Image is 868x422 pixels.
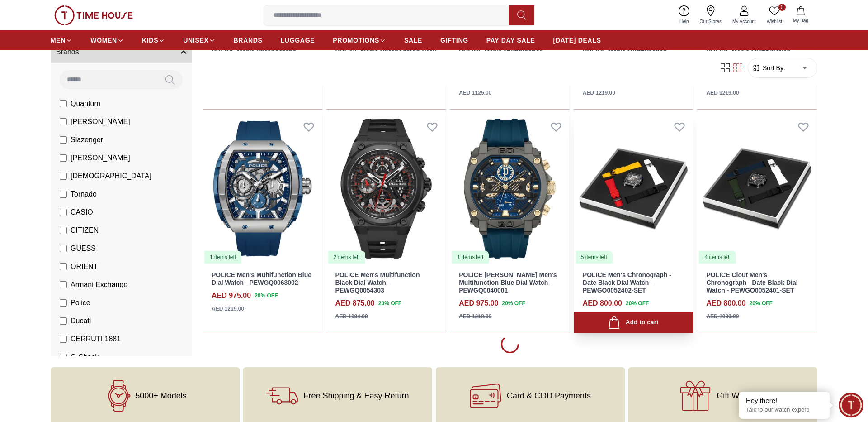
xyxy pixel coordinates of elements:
[60,136,67,144] input: Slazenger
[717,391,766,400] span: Gift Wrapping
[486,36,535,45] span: PAY DAY SALE
[574,113,693,264] a: POLICE Men's Chronograph - Date Black Dial Watch - PEWGO0052402-SET5 items left
[502,299,525,307] span: 20 % OFF
[71,261,98,272] span: ORIENT
[333,36,379,45] span: PROMOTIONS
[203,113,322,264] a: POLICE Men's Multifunction Blue Dial Watch - PEWGQ00630021 items left
[404,32,422,48] a: SALE
[71,171,151,182] span: [DEMOGRAPHIC_DATA]
[71,334,121,345] span: CERRUTI 1881
[60,209,67,216] input: CASIO
[281,32,315,48] a: LUGGAGE
[789,17,812,24] span: My Bag
[459,312,491,321] div: AED 1219.00
[335,312,368,321] div: AED 1094.00
[335,271,420,294] a: POLICE Men's Multifunction Black Dial Watch - PEWGQ0054303
[204,251,241,264] div: 1 items left
[71,352,99,363] span: G-Shock
[378,299,401,307] span: 20 % OFF
[752,63,785,72] button: Sort By:
[699,251,736,264] div: 4 items left
[71,207,93,218] span: CASIO
[335,298,375,309] h4: AED 875.00
[333,32,386,48] a: PROMOTIONS
[576,251,613,264] div: 5 items left
[486,32,535,48] a: PAY DAY SALE
[839,393,863,417] div: Chat Widget
[746,406,823,414] p: Talk to our watch expert!
[51,32,72,48] a: MEN
[90,36,117,45] span: WOMEN
[750,299,773,307] span: 20 % OFF
[761,4,788,27] a: 0Wishlist
[60,191,67,198] input: Tornado
[706,271,797,294] a: POLICE Clout Men's Chronograph - Date Black Dial Watch - PEWGO0052401-SET
[255,292,278,300] span: 20 % OFF
[183,32,215,48] a: UNISEX
[142,36,158,45] span: KIDS
[60,299,67,307] input: Police
[60,100,67,107] input: Quantum
[71,98,100,109] span: Quantum
[696,18,725,25] span: Our Stores
[234,36,263,45] span: BRANDS
[459,298,498,309] h4: AED 975.00
[626,299,649,307] span: 20 % OFF
[440,36,468,45] span: GIFTING
[60,281,67,288] input: Armani Exchange
[459,89,491,97] div: AED 1125.00
[583,271,671,294] a: POLICE Men's Chronograph - Date Black Dial Watch - PEWGO0052402-SET
[56,47,79,58] span: Brands
[583,89,615,97] div: AED 1219.00
[761,63,785,72] span: Sort By:
[60,227,67,234] input: CITIZEN
[674,4,694,27] a: Help
[60,354,67,361] input: G-Shock
[60,263,67,270] input: ORIENT
[212,290,251,301] h4: AED 975.00
[706,89,739,97] div: AED 1219.00
[450,113,570,264] a: POLICE Norwood Men's Multifunction Blue Dial Watch - PEWGQ00400011 items left
[90,32,124,48] a: WOMEN
[60,118,67,125] input: [PERSON_NAME]
[553,36,601,45] span: [DATE] DEALS
[54,5,133,25] img: ...
[60,173,67,180] input: [DEMOGRAPHIC_DATA]
[450,113,570,264] img: POLICE Norwood Men's Multifunction Blue Dial Watch - PEWGQ0040001
[452,251,489,264] div: 1 items left
[553,32,601,48] a: [DATE] DEALS
[71,297,90,308] span: Police
[574,113,693,264] img: POLICE Men's Chronograph - Date Black Dial Watch - PEWGO0052402-SET
[212,305,244,313] div: AED 1219.00
[574,312,693,333] button: Add to cart
[71,189,97,200] span: Tornado
[60,336,67,343] input: CERRUTI 1881
[459,271,557,294] a: POLICE [PERSON_NAME] Men's Multifunction Blue Dial Watch - PEWGQ0040001
[706,312,739,321] div: AED 1000.00
[71,316,91,326] span: Ducati
[697,113,817,264] a: POLICE Clout Men's Chronograph - Date Black Dial Watch - PEWGO0052401-SET4 items left
[303,391,409,400] span: Free Shipping & Easy Return
[281,36,315,45] span: LUGGAGE
[583,298,622,309] h4: AED 800.00
[71,134,103,145] span: Slazenger
[706,298,745,309] h4: AED 800.00
[763,18,786,25] span: Wishlist
[71,153,130,163] span: [PERSON_NAME]
[234,32,263,48] a: BRANDS
[51,36,66,45] span: MEN
[676,18,693,25] span: Help
[60,245,67,252] input: GUESS
[51,41,192,63] button: Brands
[778,4,786,11] span: 0
[142,32,165,48] a: KIDS
[203,113,322,264] img: POLICE Men's Multifunction Blue Dial Watch - PEWGQ0063002
[326,113,446,264] a: POLICE Men's Multifunction Black Dial Watch - PEWGQ00543032 items left
[183,36,208,45] span: UNISEX
[71,225,99,236] span: CITIZEN
[71,116,130,127] span: [PERSON_NAME]
[60,317,67,325] input: Ducati
[71,243,96,254] span: GUESS
[788,5,814,26] button: My Bag
[608,316,658,329] div: Add to cart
